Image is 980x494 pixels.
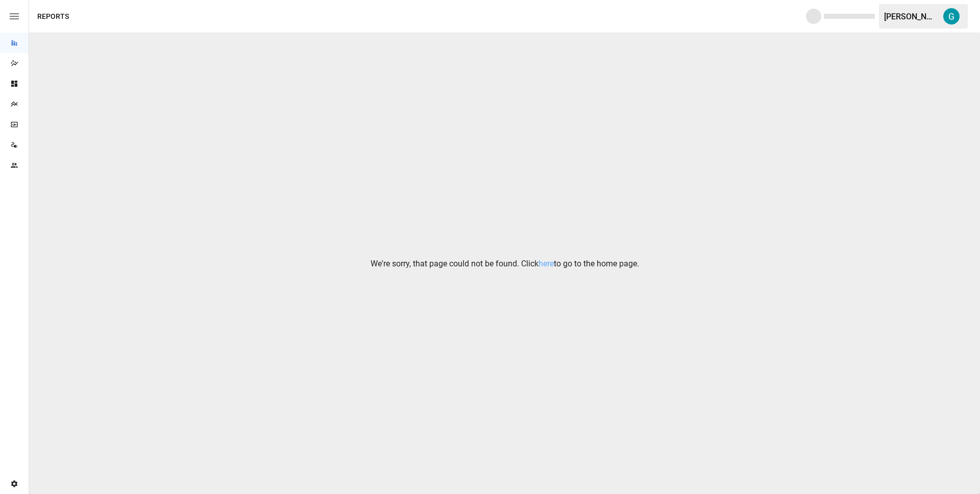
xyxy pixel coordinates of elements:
[371,258,639,270] p: We're sorry, that page could not be found. Click to go to the home page.
[884,12,937,21] div: [PERSON_NAME]
[937,2,966,31] button: Gavin Acres
[538,259,554,268] a: here
[943,8,960,24] img: Gavin Acres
